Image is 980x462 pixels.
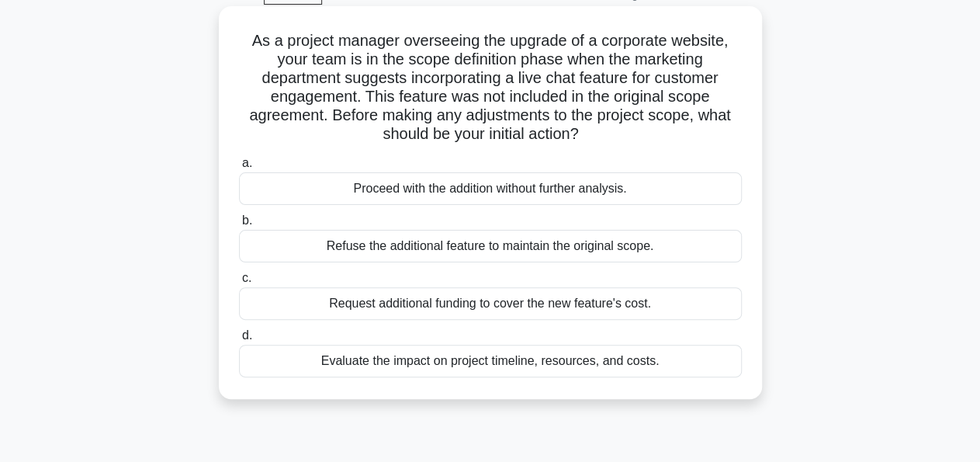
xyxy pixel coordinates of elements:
[239,287,742,320] div: Request additional funding to cover the new feature's cost.
[242,214,252,227] span: b.
[242,328,252,342] span: d.
[242,156,252,169] span: a.
[239,345,742,377] div: Evaluate the impact on project timeline, resources, and costs.
[239,172,742,205] div: Proceed with the addition without further analysis.
[242,271,251,284] span: c.
[239,230,742,262] div: Refuse the additional feature to maintain the original scope.
[237,31,743,144] h5: As a project manager overseeing the upgrade of a corporate website, your team is in the scope def...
